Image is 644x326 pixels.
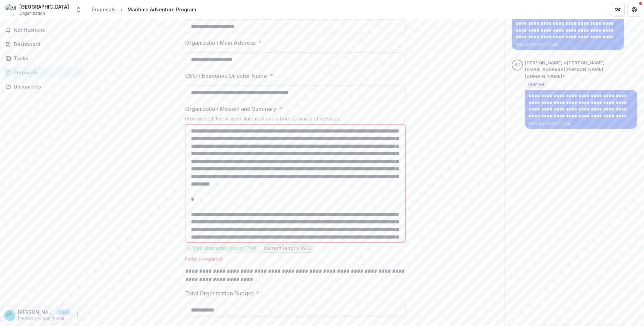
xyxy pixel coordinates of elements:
p: [DATE] 9:28 AM • [DATE] [529,121,633,126]
button: Open entity switcher [74,3,83,17]
a: Documents [3,81,83,92]
a: Proposals [89,4,119,14]
button: More [73,311,82,319]
div: Provide both the mission statement and a brief summary of services. [185,116,406,124]
a: Tasks [3,53,83,64]
div: Sarah Cahill <sarah.cahill@mysticseaport.org> [514,63,520,67]
span: Organization [19,10,45,17]
p: Max Character Count: 1700 [192,245,256,251]
span: Grantee [528,82,544,87]
p: Total Organization Budget [185,289,253,297]
div: Dashboard [14,41,78,48]
p: Organization Main Address [185,39,256,47]
a: Dashboard [3,39,83,50]
div: Proposals [14,69,78,76]
button: Get Help [627,3,641,17]
p: [PERSON_NAME] [18,308,54,316]
p: User [57,309,71,315]
p: [DATE] 9:59 AM • [DATE] [516,42,620,47]
p: CEO / Executive Director Name [185,72,267,80]
button: Partners [611,3,625,17]
p: Organization Mission and Summary [185,105,276,113]
button: Notifications [3,25,83,36]
p: [PERSON_NAME][EMAIL_ADDRESS][DOMAIN_NAME] [18,316,71,322]
div: Tasks [14,55,78,62]
nav: breadcrumb [89,4,199,14]
a: Proposals [3,67,83,78]
div: [GEOGRAPHIC_DATA] [19,3,69,10]
div: Maritime Adventure Program [127,6,196,13]
p: [PERSON_NAME] <[PERSON_NAME][EMAIL_ADDRESS][PERSON_NAME][DOMAIN_NAME]> [525,60,637,80]
div: Field is required [185,256,406,262]
span: Notifications [14,28,80,33]
div: Documents [14,83,78,90]
div: Proposals [92,6,116,13]
img: Mystic Seaport Museum [6,4,17,15]
p: Current length: 1623 [264,245,311,251]
div: Kerrie Pezzo [7,313,12,317]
